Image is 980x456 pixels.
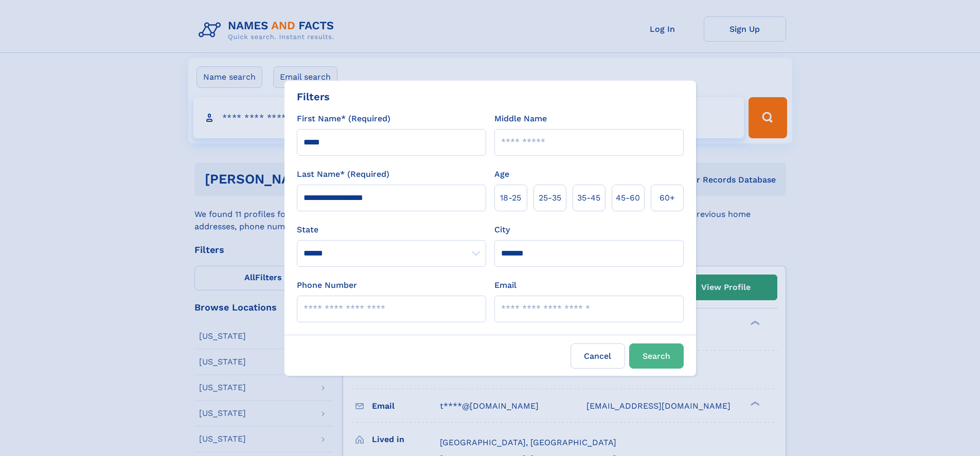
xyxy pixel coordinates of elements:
[297,168,389,180] label: Last Name* (Required)
[616,192,640,204] span: 45‑60
[494,279,516,291] label: Email
[494,113,547,125] label: Middle Name
[500,192,521,204] span: 18‑25
[494,224,510,236] label: City
[494,168,509,180] label: Age
[577,192,600,204] span: 35‑45
[539,192,561,204] span: 25‑35
[297,113,390,125] label: First Name* (Required)
[297,224,486,236] label: State
[571,343,625,369] label: Cancel
[629,343,684,369] button: Search
[660,192,675,204] span: 60+
[297,89,330,104] div: Filters
[297,279,357,291] label: Phone Number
